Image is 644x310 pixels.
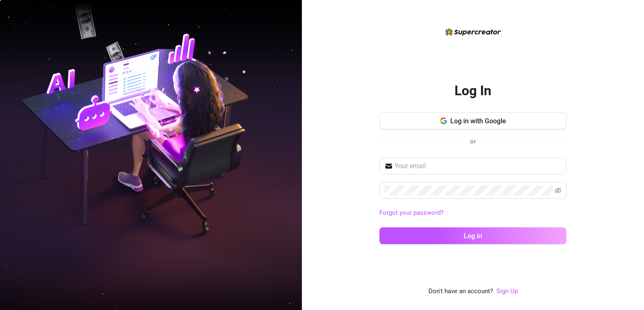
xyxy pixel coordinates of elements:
span: Don't have an account? [428,287,493,297]
span: Log in with Google [450,117,506,125]
img: logo-BBDzfeDw.svg [445,28,501,36]
span: eye-invisible [555,187,561,194]
a: Sign Up [496,287,518,297]
button: Log in with Google [379,112,566,129]
a: Forgot your password? [379,208,566,218]
button: Log in [379,227,566,244]
h2: Log In [454,82,491,99]
span: or [470,138,476,145]
span: Log in [464,232,482,240]
a: Sign Up [496,287,518,295]
a: Forgot your password? [379,209,444,216]
input: Your email [395,161,561,171]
